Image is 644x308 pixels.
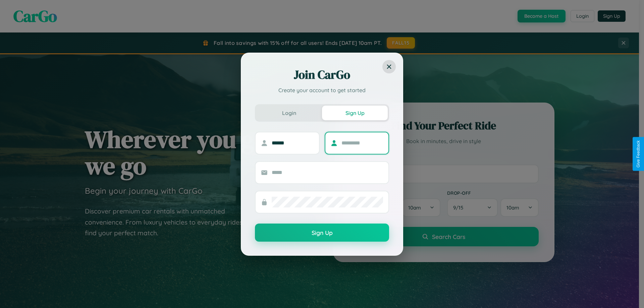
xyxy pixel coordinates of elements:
[255,67,389,83] h2: Join CarGo
[322,106,388,120] button: Sign Up
[636,140,641,168] div: Give Feedback
[255,86,389,94] p: Create your account to get started
[256,106,322,120] button: Login
[255,224,389,242] button: Sign Up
